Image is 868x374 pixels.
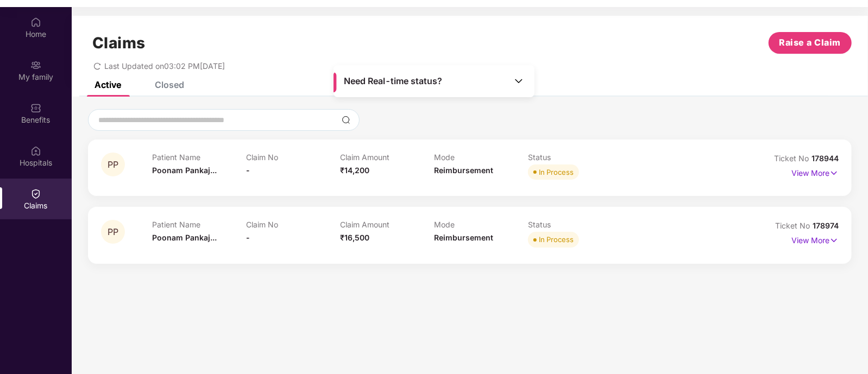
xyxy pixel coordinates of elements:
[340,153,434,162] p: Claim Amount
[528,153,622,162] p: Status
[774,154,812,163] span: Ticket No
[539,167,574,178] div: In Process
[775,221,813,230] span: Ticket No
[528,220,622,229] p: Status
[152,166,217,175] span: Poonam Pankaj...
[813,221,839,230] span: 178974
[246,153,340,162] p: Claim No
[152,233,217,242] span: Poonam Pankaj...
[791,164,839,179] p: View More
[340,220,434,229] p: Claim Amount
[30,17,41,28] img: svg+xml;base64,PHN2ZyBpZD0iSG9tZSIgeG1sbnM9Imh0dHA6Ly93d3cudzMub3JnLzIwMDAvc3ZnIiB3aWR0aD0iMjAiIG...
[434,233,493,242] span: Reimbursement
[434,153,528,162] p: Mode
[30,60,41,71] img: svg+xml;base64,PHN2ZyB3aWR0aD0iMjAiIGhlaWdodD0iMjAiIHZpZXdCb3g9IjAgMCAyMCAyMCIgZmlsbD0ibm9uZSIgeG...
[769,32,852,54] button: Raise a Claim
[93,61,101,71] span: redo
[513,75,524,86] img: Toggle Icon
[30,145,41,156] img: svg+xml;base64,PHN2ZyBpZD0iSG9zcGl0YWxzIiB4bWxucz0iaHR0cDovL3d3dy53My5vcmcvMjAwMC9zdmciIHdpZHRoPS...
[539,234,574,245] div: In Process
[30,103,41,113] img: svg+xml;base64,PHN2ZyBpZD0iQmVuZWZpdHMiIHhtbG5zPSJodHRwOi8vd3d3LnczLm9yZy8yMDAwL3N2ZyIgd2lkdGg9Ij...
[791,232,839,246] p: View More
[152,153,246,162] p: Patient Name
[30,188,41,199] img: svg+xml;base64,PHN2ZyBpZD0iQ2xhaW0iIHhtbG5zPSJodHRwOi8vd3d3LnczLm9yZy8yMDAwL3N2ZyIgd2lkdGg9IjIwIi...
[155,79,184,90] div: Closed
[152,220,246,229] p: Patient Name
[342,116,350,124] img: svg+xml;base64,PHN2ZyBpZD0iU2VhcmNoLTMyeDMyIiB4bWxucz0iaHR0cDovL3d3dy53My5vcmcvMjAwMC9zdmciIHdpZH...
[246,220,340,229] p: Claim No
[246,233,250,242] span: -
[340,166,369,175] span: ₹14,200
[434,166,493,175] span: Reimbursement
[779,36,841,49] span: Raise a Claim
[829,167,839,179] img: svg+xml;base64,PHN2ZyB4bWxucz0iaHR0cDovL3d3dy53My5vcmcvMjAwMC9zdmciIHdpZHRoPSIxNyIgaGVpZ2h0PSIxNy...
[108,227,118,237] span: PP
[812,154,839,163] span: 178944
[829,234,839,246] img: svg+xml;base64,PHN2ZyB4bWxucz0iaHR0cDovL3d3dy53My5vcmcvMjAwMC9zdmciIHdpZHRoPSIxNyIgaGVpZ2h0PSIxNy...
[344,75,442,87] span: Need Real-time status?
[108,160,118,169] span: PP
[92,34,146,52] h1: Claims
[340,233,369,242] span: ₹16,500
[104,61,225,71] span: Last Updated on 03:02 PM[DATE]
[95,79,121,90] div: Active
[434,220,528,229] p: Mode
[246,166,250,175] span: -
